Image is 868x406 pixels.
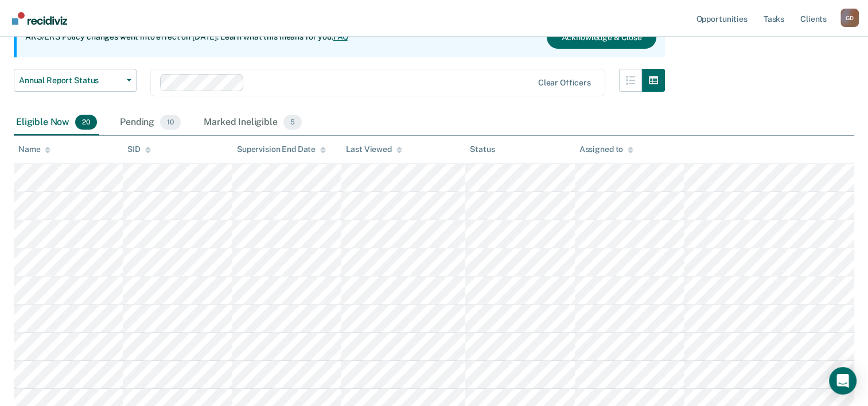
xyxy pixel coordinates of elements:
div: Name [18,145,50,154]
div: Marked Ineligible5 [201,110,304,135]
p: ARS/ERS Policy changes went into effect on [DATE]. Learn what this means for you: [25,32,349,43]
div: SID [127,145,151,154]
span: 5 [283,115,302,130]
button: Annual Report Status [14,69,137,92]
div: Eligible Now20 [14,110,99,135]
div: Clear officers [538,78,591,88]
span: Annual Report Status [19,76,122,85]
div: Last Viewed [346,145,402,154]
div: Pending10 [118,110,183,135]
button: Profile dropdown button [840,9,859,27]
div: Status [470,145,495,154]
div: G D [840,9,859,27]
div: Supervision End Date [237,145,326,154]
img: Recidiviz [12,12,67,25]
span: 10 [160,115,181,130]
div: Assigned to [579,145,633,154]
a: FAQ [333,32,349,41]
button: Acknowledge & Close [547,26,656,49]
span: 20 [75,115,97,130]
div: Open Intercom Messenger [829,367,857,395]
